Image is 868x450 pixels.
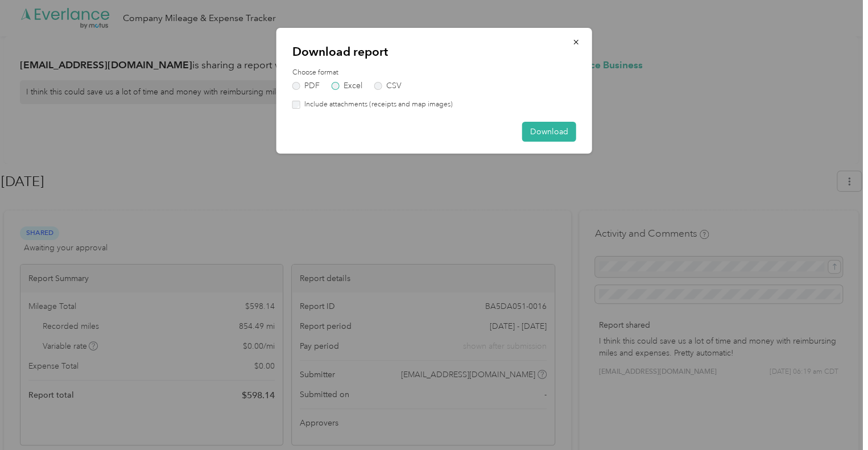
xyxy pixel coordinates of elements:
label: PDF [292,82,320,90]
label: Include attachments (receipts and map images) [300,100,453,110]
label: CSV [374,82,402,90]
button: Download [522,122,576,142]
p: Download report [292,44,576,60]
label: Excel [332,82,362,90]
label: Choose format [292,68,576,78]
